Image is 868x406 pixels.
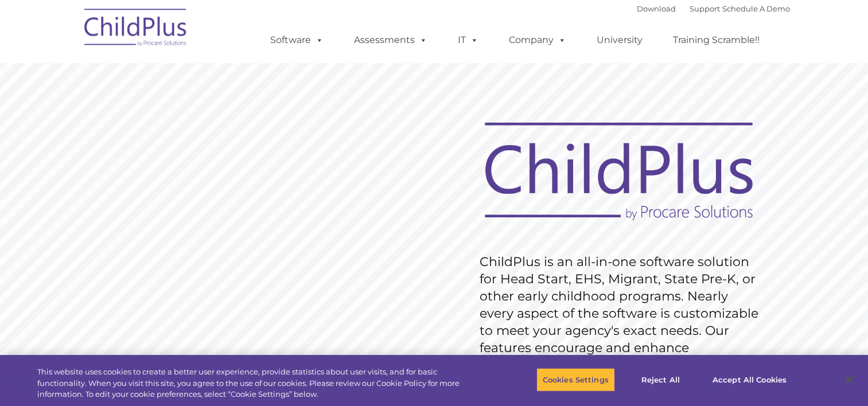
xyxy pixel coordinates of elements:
[259,29,335,52] a: Software
[837,367,862,392] button: Close
[342,29,439,52] a: Assessments
[690,4,720,13] a: Support
[480,253,764,374] rs-layer: ChildPlus is an all-in-one software solution for Head Start, EHS, Migrant, State Pre-K, or other ...
[37,366,477,400] div: This website uses cookies to create a better user experience, provide statistics about user visit...
[706,368,793,392] button: Accept All Cookies
[446,29,490,52] a: IT
[79,1,193,58] img: ChildPlus by Procare Solutions
[585,29,654,52] a: University
[722,4,790,13] a: Schedule A Demo
[497,29,578,52] a: Company
[661,29,771,52] a: Training Scramble!!
[637,4,676,13] a: Download
[625,368,696,392] button: Reject All
[536,368,615,392] button: Cookies Settings
[637,4,790,13] font: |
